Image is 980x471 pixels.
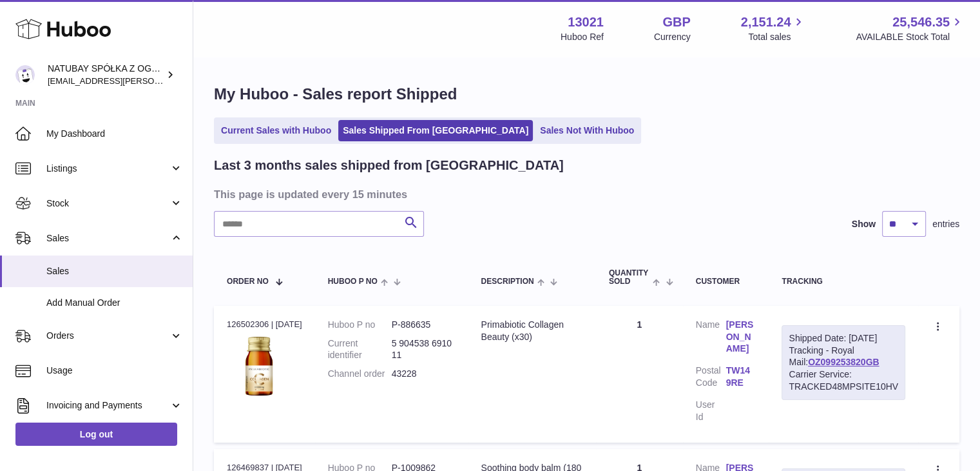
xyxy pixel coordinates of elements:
[46,297,183,309] span: Add Manual Order
[726,365,756,389] a: TW14 9RE
[741,14,791,31] span: 2,151.24
[856,14,965,43] a: 25,546.35 AVAILABLE Stock Total
[609,269,649,286] span: Quantity Sold
[662,14,690,31] strong: GBP
[789,332,898,345] div: Shipped Date: [DATE]
[856,31,965,43] span: AVAILABLE Stock Total
[338,120,533,141] a: Sales Shipped From [GEOGRAPHIC_DATA]
[392,368,456,380] dd: 43228
[392,337,456,362] dd: 5 904538 691011
[696,319,726,359] dt: Name
[481,277,534,286] span: Description
[808,357,879,367] a: OZ099253820GB
[696,365,726,392] dt: Postal Code
[782,325,905,400] div: Tracking - Royal Mail:
[789,368,898,393] div: Carrier Service: TRACKED48MPSITE10HV
[696,277,756,286] div: Customer
[48,75,258,86] span: [EMAIL_ADDRESS][PERSON_NAME][DOMAIN_NAME]
[214,187,956,201] h3: This page is updated every 15 minutes
[15,423,177,446] a: Log out
[932,218,959,230] span: entries
[782,277,905,286] div: Tracking
[46,232,169,245] span: Sales
[392,319,456,331] dd: P-886635
[46,330,169,342] span: Orders
[46,265,183,277] span: Sales
[561,31,604,43] div: Huboo Ref
[227,319,302,330] div: 126502306 | [DATE]
[328,337,392,362] dt: Current identifier
[726,319,756,356] a: [PERSON_NAME]
[892,14,950,31] span: 25,546.35
[46,163,169,175] span: Listings
[227,334,291,399] img: 130211698054880.jpg
[748,31,805,43] span: Total sales
[596,306,683,443] td: 1
[214,84,959,105] h1: My Huboo - Sales report Shipped
[696,399,726,423] dt: User Id
[227,277,269,286] span: Order No
[741,14,806,43] a: 2,151.24 Total sales
[654,31,691,43] div: Currency
[46,128,183,140] span: My Dashboard
[568,14,604,31] strong: 13021
[214,157,564,174] h2: Last 3 months sales shipped from [GEOGRAPHIC_DATA]
[15,65,35,85] img: kacper.antkowski@natubay.pl
[46,365,183,377] span: Usage
[328,368,392,380] dt: Channel order
[46,197,169,210] span: Stock
[481,319,583,343] div: Primabiotic Collagen Beauty (x30)
[328,277,378,286] span: Huboo P no
[852,218,876,230] label: Show
[216,120,336,141] a: Current Sales with Huboo
[535,120,639,141] a: Sales Not With Huboo
[48,63,164,87] div: NATUBAY SPÓŁKA Z OGRANICZONĄ ODPOWIEDZIALNOŚCIĄ
[46,399,169,412] span: Invoicing and Payments
[328,319,392,331] dt: Huboo P no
